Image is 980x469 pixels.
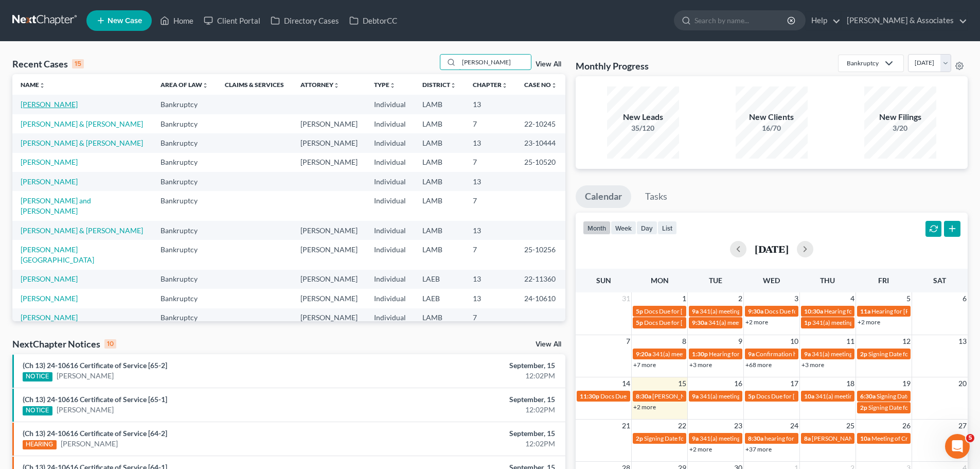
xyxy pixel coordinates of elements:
[152,221,217,240] td: Bankruptcy
[384,371,555,381] div: 12:02PM
[152,153,217,172] td: Bankruptcy
[764,435,844,442] span: hearing for [PERSON_NAME]
[465,270,516,289] td: 13
[652,350,752,358] span: 341(a) meeting for [PERSON_NAME]
[824,307,904,315] span: Hearing for [PERSON_NAME]
[292,133,366,152] td: [PERSON_NAME]
[536,61,561,68] a: View All
[636,350,651,358] span: 9:20a
[633,403,656,411] a: +2 more
[957,377,968,390] span: 20
[384,405,555,415] div: 12:02PM
[966,434,974,442] span: 5
[644,319,729,326] span: Docs Due for [PERSON_NAME]
[21,119,143,128] a: [PERSON_NAME] & [PERSON_NAME]
[414,133,465,152] td: LAMB
[644,435,797,442] span: Signing Date for [PERSON_NAME] and [PERSON_NAME]
[636,307,643,315] span: 5p
[292,240,366,269] td: [PERSON_NAME]
[621,420,631,432] span: 21
[465,133,516,152] td: 13
[292,289,366,308] td: [PERSON_NAME]
[152,270,217,289] td: Bankruptcy
[465,289,516,308] td: 13
[804,307,823,315] span: 10:30a
[681,292,687,305] span: 1
[292,270,366,289] td: [PERSON_NAME]
[21,138,143,147] a: [PERSON_NAME] & [PERSON_NAME]
[748,307,763,315] span: 9:30a
[636,185,676,208] a: Tasks
[61,439,118,449] a: [PERSON_NAME]
[366,191,414,220] td: Individual
[877,392,969,400] span: Signing Date for [PERSON_NAME]
[901,377,912,390] span: 19
[161,81,208,89] a: Area of Lawunfold_more
[961,292,968,305] span: 6
[860,307,870,315] span: 11a
[366,114,414,133] td: Individual
[633,361,656,369] a: +7 more
[806,11,841,30] a: Help
[745,445,772,453] a: +37 more
[748,392,755,400] span: 5p
[414,95,465,114] td: LAMB
[789,335,799,348] span: 10
[21,196,91,215] a: [PERSON_NAME] and [PERSON_NAME]
[789,420,799,432] span: 24
[756,392,841,400] span: Docs Due for [PERSON_NAME]
[957,335,968,348] span: 13
[104,339,116,349] div: 10
[607,111,679,123] div: New Leads
[414,308,465,327] td: LAMB
[677,420,687,432] span: 22
[502,82,508,89] i: unfold_more
[651,276,669,285] span: Mon
[57,405,114,415] a: [PERSON_NAME]
[465,191,516,220] td: 7
[689,361,712,369] a: +3 more
[736,123,808,133] div: 16/70
[636,435,643,442] span: 2p
[152,308,217,327] td: Bankruptcy
[465,114,516,133] td: 7
[344,11,402,30] a: DebtorCC
[709,350,789,358] span: Hearing for [PERSON_NAME]
[677,377,687,390] span: 15
[292,308,366,327] td: [PERSON_NAME]
[636,319,643,326] span: 5p
[465,308,516,327] td: 7
[745,361,772,369] a: +68 more
[733,420,743,432] span: 23
[878,276,889,285] span: Fri
[551,82,557,89] i: unfold_more
[621,292,631,305] span: 31
[957,420,968,432] span: 27
[300,81,340,89] a: Attorneyunfold_more
[366,221,414,240] td: Individual
[583,221,611,235] button: month
[422,81,456,89] a: Districtunfold_more
[366,133,414,152] td: Individual
[636,221,657,235] button: day
[465,172,516,191] td: 13
[516,133,565,152] td: 23-10444
[611,221,636,235] button: week
[700,392,799,400] span: 341(a) meeting for [PERSON_NAME]
[21,226,143,235] a: [PERSON_NAME] & [PERSON_NAME]
[804,350,811,358] span: 9a
[858,318,880,326] a: +2 more
[524,81,557,89] a: Case Nounfold_more
[804,319,811,326] span: 1p
[789,377,799,390] span: 17
[681,335,687,348] span: 8
[845,377,856,390] span: 18
[763,276,780,285] span: Wed
[709,276,722,285] span: Tue
[607,123,679,133] div: 35/120
[845,420,856,432] span: 25
[692,319,707,326] span: 9:30a
[473,81,508,89] a: Chapterunfold_more
[580,392,599,400] span: 11:30p
[366,240,414,269] td: Individual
